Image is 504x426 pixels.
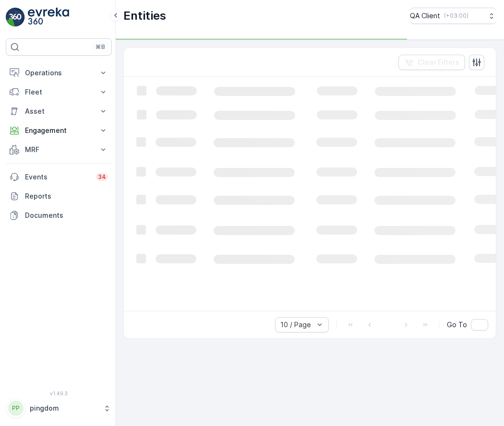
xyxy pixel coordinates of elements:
[123,8,166,24] p: Entities
[98,173,106,181] p: 34
[8,401,24,416] div: PP
[398,55,465,70] button: Clear Filters
[6,140,112,159] button: MRF
[25,172,90,182] p: Events
[444,12,468,20] p: ( +03:00 )
[447,320,467,330] span: Go To
[30,403,98,413] p: pingdom
[6,398,112,418] button: PPpingdom
[6,187,112,206] a: Reports
[25,211,108,220] p: Documents
[25,87,93,97] p: Fleet
[6,83,112,102] button: Fleet
[96,43,105,51] p: ⌘B
[410,8,496,24] button: QA Client(+03:00)
[6,8,25,27] img: logo
[6,390,112,396] span: v 1.49.3
[6,121,112,140] button: Engagement
[25,106,93,116] p: Asset
[28,8,69,27] img: logo_light-DOdMpM7g.png
[410,11,440,21] p: QA Client
[6,102,112,121] button: Asset
[6,206,112,225] a: Documents
[6,63,112,83] button: Operations
[25,191,108,201] p: Reports
[25,145,93,154] p: MRF
[418,58,459,67] p: Clear Filters
[25,68,93,78] p: Operations
[25,126,93,135] p: Engagement
[6,167,112,187] a: Events34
